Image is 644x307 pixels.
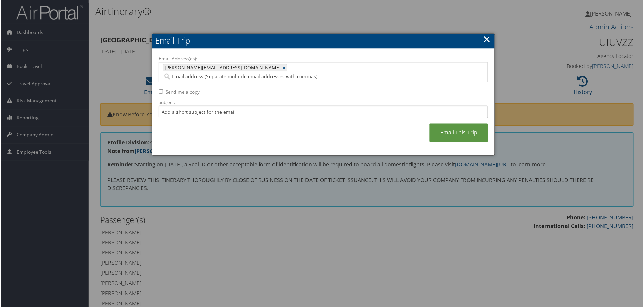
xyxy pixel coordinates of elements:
a: × [484,33,492,46]
span: [PERSON_NAME][EMAIL_ADDRESS][DOMAIN_NAME] [163,65,281,71]
input: Email address (Separate multiple email addresses with commas) [162,73,416,80]
a: × [282,65,287,71]
label: Subject: [158,99,489,106]
a: Email This Trip [430,124,489,143]
label: Email Address(es): [158,56,489,62]
h2: Email Trip [151,34,495,49]
label: Send me a copy [165,89,199,96]
input: Add a short subject for the email [158,106,489,119]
